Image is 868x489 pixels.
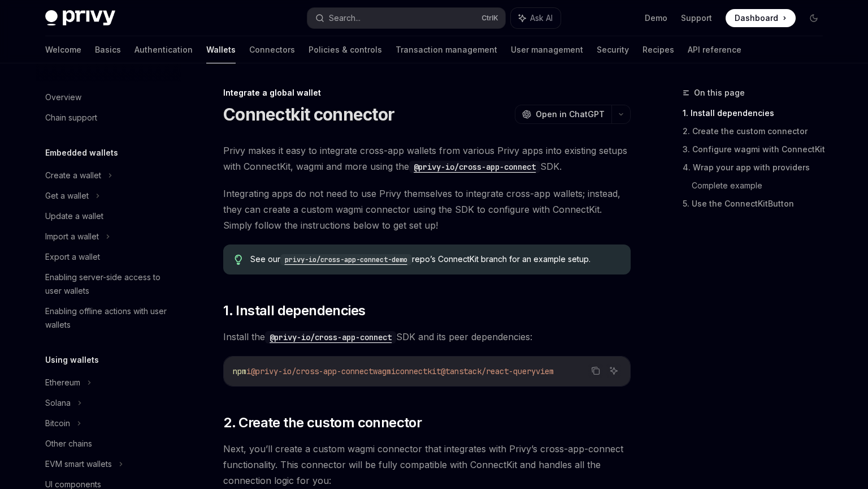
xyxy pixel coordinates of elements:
a: 3. Configure wagmi with ConnectKit [683,140,832,158]
a: 1. Install dependencies [683,104,832,122]
span: Next, you’ll create a custom wagmi connector that integrates with Privy’s cross-app-connect funct... [223,441,631,488]
button: Toggle dark mode [805,9,823,27]
div: Enabling server-side access to user wallets [45,271,174,298]
a: Connectors [249,36,295,63]
img: dark logo [45,10,115,26]
a: 4. Wrap your app with providers [683,158,832,177]
a: API reference [688,36,741,63]
a: Overview [36,87,181,108]
div: Search... [329,11,361,25]
a: Transaction management [396,36,497,63]
div: Export a wallet [45,250,100,264]
div: Enabling offline actions with user wallets [45,304,174,332]
a: Export a wallet [36,247,181,267]
a: @privy-io/cross-app-connect [265,331,396,342]
h5: Embedded wallets [45,146,118,160]
a: Demo [645,12,667,24]
span: connectkit [396,366,441,376]
div: Solana [45,396,71,410]
div: Get a wallet [45,189,89,203]
button: Copy the contents from the code block [588,363,603,378]
span: Privy makes it easy to integrate cross-app wallets from various Privy apps into existing setups w... [223,143,631,174]
a: privy-io/cross-app-connect-demo [280,254,412,264]
svg: Tip [235,255,242,265]
a: 5. Use the ConnectKitButton [683,195,832,213]
span: 2. Create the custom connector [223,414,422,432]
div: Chain support [45,111,97,125]
a: Other chains [36,434,181,454]
span: On this page [694,86,745,100]
a: Enabling server-side access to user wallets [36,267,181,301]
button: Search...CtrlK [307,8,505,28]
a: Basics [95,36,121,63]
span: wagmi [373,366,396,376]
span: @privy-io/cross-app-connect [251,366,373,376]
div: Bitcoin [45,417,70,430]
code: @privy-io/cross-app-connect [265,331,396,344]
div: Overview [45,91,81,104]
div: EVM smart wallets [45,457,112,471]
div: Import a wallet [45,230,99,243]
code: @privy-io/cross-app-connect [409,161,540,173]
div: Create a wallet [45,169,101,182]
span: See our repo’s ConnectKit branch for an example setup. [250,254,619,265]
a: Authentication [134,36,193,63]
span: i [246,366,251,376]
span: Ctrl K [481,14,498,23]
div: Other chains [45,437,92,451]
span: Install the SDK and its peer dependencies: [223,329,631,345]
span: Ask AI [530,12,553,24]
button: Ask AI [606,363,621,378]
button: Ask AI [511,8,561,28]
a: Support [681,12,712,24]
a: Welcome [45,36,81,63]
a: Enabling offline actions with user wallets [36,301,181,335]
a: Policies & controls [309,36,382,63]
code: privy-io/cross-app-connect-demo [280,254,412,265]
a: Chain support [36,108,181,128]
span: @tanstack/react-query [441,366,536,376]
a: User management [511,36,583,63]
a: 2. Create the custom connector [683,122,832,140]
div: Ethereum [45,376,80,389]
a: @privy-io/cross-app-connect [409,161,540,172]
span: 1. Install dependencies [223,302,365,320]
div: Update a wallet [45,209,103,223]
span: Open in ChatGPT [536,109,605,120]
a: Recipes [643,36,674,63]
a: Update a wallet [36,206,181,226]
a: Complete example [692,177,832,195]
h5: Using wallets [45,353,99,367]
span: Integrating apps do not need to use Privy themselves to integrate cross-app wallets; instead, the... [223,186,631,233]
a: Wallets [206,36,236,63]
span: npm [233,366,246,376]
button: Open in ChatGPT [515,105,611,124]
a: Dashboard [726,9,796,27]
a: Security [597,36,629,63]
span: viem [536,366,554,376]
span: Dashboard [735,12,778,24]
div: Integrate a global wallet [223,87,631,98]
h1: Connectkit connector [223,104,394,125]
